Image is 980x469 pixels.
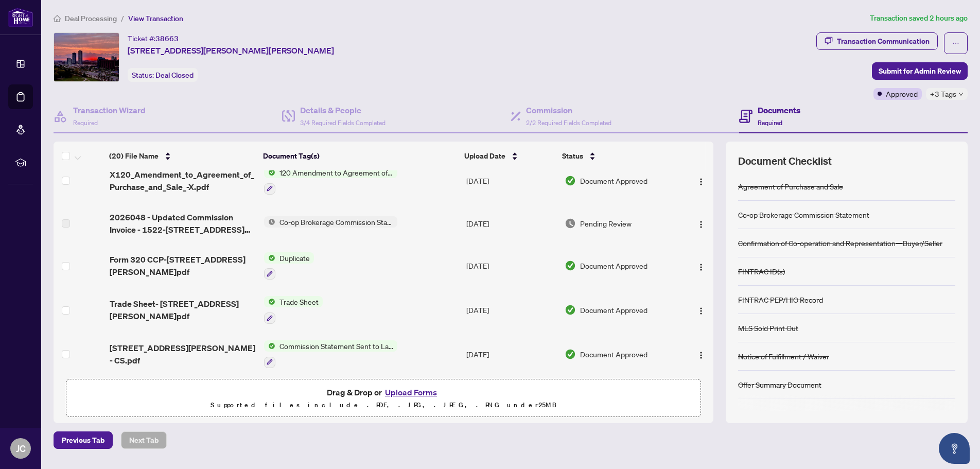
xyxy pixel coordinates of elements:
span: home [54,15,61,22]
li: / [121,12,124,24]
img: Status Icon [264,167,275,178]
span: Document Approved [580,260,647,271]
span: Drag & Drop orUpload FormsSupported files include .PDF, .JPG, .JPEG, .PNG under25MB [66,379,701,418]
button: Logo [693,346,709,362]
td: [DATE] [462,244,561,288]
span: Approved [886,88,918,99]
span: Previous Tab [62,432,104,448]
span: Form 320 CCP-[STREET_ADDRESS][PERSON_NAME]pdf [110,253,256,278]
button: Status IconCo-op Brokerage Commission Statement [264,216,397,228]
span: 38663 [155,34,179,43]
button: Logo [693,215,709,232]
span: Commission Statement Sent to Lawyer [275,340,397,352]
span: Submit for Admin Review [879,63,961,79]
button: Transaction Communication [816,32,938,50]
button: Upload Forms [382,386,440,399]
div: Notice of Fulfillment / Waiver [738,351,829,362]
div: Co-op Brokerage Commission Statement [738,209,869,220]
span: Required [73,119,98,127]
p: Supported files include .PDF, .JPG, .JPEG, .PNG under 25 MB [73,399,694,411]
span: ellipsis [952,40,959,47]
span: down [958,92,964,97]
button: Status IconCommission Statement Sent to Lawyer [264,340,397,368]
img: Document Status [565,175,576,186]
span: Trade Sheet- [STREET_ADDRESS][PERSON_NAME]pdf [110,298,256,322]
span: Duplicate [275,252,314,264]
h4: Transaction Wizard [73,104,146,116]
span: 2/2 Required Fields Completed [526,119,611,127]
img: Logo [697,351,705,359]
td: [DATE] [462,288,561,332]
span: +3 Tags [930,88,956,100]
span: Pending Review [580,218,632,229]
span: JC [16,441,26,456]
img: Logo [697,307,705,315]
td: [DATE] [462,159,561,203]
img: logo [8,8,33,27]
h4: Documents [758,104,800,116]
button: Status IconTrade Sheet [264,296,323,324]
span: 120 Amendment to Agreement of Purchase and Sale [275,167,397,178]
span: (20) File Name [109,150,159,162]
h4: Details & People [300,104,386,116]
button: Logo [693,172,709,189]
img: Document Status [565,260,576,271]
div: Status: [128,68,198,82]
span: Required [758,119,782,127]
button: Submit for Admin Review [872,62,968,80]
button: Open asap [939,433,970,464]
th: Upload Date [460,142,558,170]
button: Status Icon120 Amendment to Agreement of Purchase and Sale [264,167,397,195]
span: 3/4 Required Fields Completed [300,119,386,127]
div: Offer Summary Document [738,379,821,390]
th: (20) File Name [105,142,259,170]
div: Transaction Communication [837,33,930,49]
article: Transaction saved 2 hours ago [870,12,968,24]
button: Previous Tab [54,431,113,449]
img: Status Icon [264,252,275,264]
img: Status Icon [264,216,275,228]
th: Document Tag(s) [259,142,460,170]
span: Trade Sheet [275,296,323,307]
span: Document Approved [580,349,647,360]
span: Co-op Brokerage Commission Statement [275,216,397,228]
img: Document Status [565,218,576,229]
div: FINTRAC ID(s) [738,266,785,277]
td: [DATE] [462,203,561,244]
div: Ticket #: [128,32,179,44]
img: Status Icon [264,296,275,307]
div: FINTRAC PEP/HIO Record [738,294,823,305]
span: Deal Processing [65,14,117,23]
span: [STREET_ADDRESS][PERSON_NAME][PERSON_NAME] [128,44,334,57]
button: Logo [693,257,709,274]
span: Document Checklist [738,154,832,168]
img: Status Icon [264,340,275,352]
img: Document Status [565,349,576,360]
span: [STREET_ADDRESS][PERSON_NAME] - CS.pdf [110,342,256,367]
div: Confirmation of Co-operation and Representation—Buyer/Seller [738,237,942,249]
img: Logo [697,263,705,271]
button: Status IconDuplicate [264,252,314,280]
img: Logo [697,220,705,229]
img: Document Status [565,304,576,316]
span: View Transaction [128,14,183,23]
div: Agreement of Purchase and Sale [738,181,843,192]
span: Drag & Drop or [327,386,440,399]
span: Deal Closed [155,71,194,80]
button: Logo [693,302,709,318]
span: Status [562,150,583,162]
th: Status [558,142,677,170]
span: Upload Date [464,150,505,162]
td: [DATE] [462,332,561,376]
span: 2026048 - Updated Commission Invoice - 1522-[STREET_ADDRESS][PERSON_NAME]pdf [110,211,256,236]
img: IMG-N12006610_1.jpg [54,33,119,81]
span: X120_Amendment_to_Agreement_of_Purchase_and_Sale_-X.pdf [110,168,256,193]
h4: Commission [526,104,611,116]
span: Document Approved [580,304,647,316]
div: MLS Sold Print Out [738,322,798,334]
span: Document Approved [580,175,647,186]
button: Next Tab [121,431,167,449]
img: Logo [697,178,705,186]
